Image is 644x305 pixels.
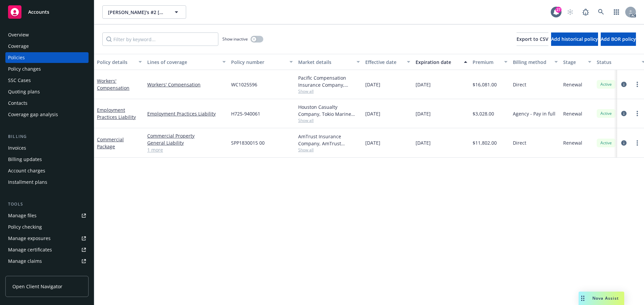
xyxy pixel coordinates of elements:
[601,32,636,46] button: Add BOR policy
[231,139,265,146] span: SPP1830015 00
[5,133,89,140] div: Billing
[102,32,218,46] input: Filter by keyword...
[5,143,89,153] a: Invoices
[8,267,40,278] div: Manage BORs
[97,136,124,150] a: Commercial Package
[551,36,598,42] span: Add historical policy
[8,52,25,63] div: Policies
[592,295,619,301] span: Nova Assist
[579,292,624,305] button: Nova Assist
[97,78,129,91] a: Workers' Compensation
[599,110,613,117] span: Active
[633,80,641,88] a: more
[298,147,360,153] span: Show all
[147,146,226,153] a: 1 more
[563,5,577,19] a: Start snowing
[97,107,136,120] a: Employment Practices Liability
[5,244,89,255] a: Manage certificates
[298,88,360,94] span: Show all
[145,54,228,70] button: Lines of coverage
[599,81,613,87] span: Active
[8,109,58,120] div: Coverage gap analysis
[147,132,226,139] a: Commercial Property
[513,81,526,88] span: Direct
[5,3,89,21] a: Accounts
[5,52,89,63] a: Policies
[147,81,226,88] a: Workers' Compensation
[473,81,497,88] span: $16,081.00
[8,143,26,153] div: Invoices
[473,110,494,117] span: $3,028.00
[365,139,380,146] span: [DATE]
[620,139,628,147] a: circleInformation
[102,5,186,19] button: [PERSON_NAME]'s #2 [PERSON_NAME] Inc
[8,177,47,187] div: Installment plans
[5,233,89,244] span: Manage exposures
[8,41,29,52] div: Coverage
[599,140,613,146] span: Active
[563,81,582,88] span: Renewal
[563,110,582,117] span: Renewal
[579,5,592,19] a: Report a Bug
[597,59,638,66] div: Status
[5,210,89,221] a: Manage files
[416,81,431,88] span: [DATE]
[5,98,89,108] a: Contacts
[579,292,587,305] div: Drag to move
[5,64,89,74] a: Policy changes
[97,59,135,66] div: Policy details
[298,133,360,147] div: AmTrust Insurance Company, AmTrust Financial Services
[8,154,42,165] div: Billing updates
[222,36,248,42] span: Show inactive
[147,110,226,117] a: Employment Practices Liability
[551,32,598,46] button: Add historical policy
[5,154,89,165] a: Billing updates
[513,59,550,66] div: Billing method
[620,80,628,88] a: circleInformation
[5,165,89,176] a: Account charges
[416,59,460,66] div: Expiration date
[5,75,89,86] a: SSC Cases
[5,29,89,40] a: Overview
[5,109,89,120] a: Coverage gap analysis
[8,86,40,97] div: Quoting plans
[563,59,584,66] div: Stage
[594,5,608,19] a: Search
[5,222,89,232] a: Policy checking
[231,81,257,88] span: WC1025596
[473,59,500,66] div: Premium
[365,59,403,66] div: Effective date
[8,256,42,266] div: Manage claims
[8,29,29,40] div: Overview
[108,9,166,16] span: [PERSON_NAME]'s #2 [PERSON_NAME] Inc
[555,7,561,13] div: 27
[12,283,62,290] span: Open Client Navigator
[8,165,45,176] div: Account charges
[517,32,548,46] button: Export to CSV
[363,54,413,70] button: Effective date
[8,244,52,255] div: Manage certificates
[560,54,594,70] button: Stage
[416,139,431,146] span: [DATE]
[8,233,51,244] div: Manage exposures
[298,59,353,66] div: Market details
[513,139,526,146] span: Direct
[298,103,360,118] div: Houston Casualty Company, Tokio Marine HCC, CRC Group
[413,54,470,70] button: Expiration date
[5,177,89,187] a: Installment plans
[5,86,89,97] a: Quoting plans
[28,9,49,15] span: Accounts
[228,54,296,70] button: Policy number
[5,256,89,266] a: Manage claims
[473,139,497,146] span: $11,802.00
[5,201,89,208] div: Tools
[231,110,260,117] span: H725-940061
[633,109,641,118] a: more
[147,139,226,146] a: General Liability
[5,267,89,278] a: Manage BORs
[8,75,31,86] div: SSC Cases
[147,59,218,66] div: Lines of coverage
[8,210,37,221] div: Manage files
[470,54,510,70] button: Premium
[563,139,582,146] span: Renewal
